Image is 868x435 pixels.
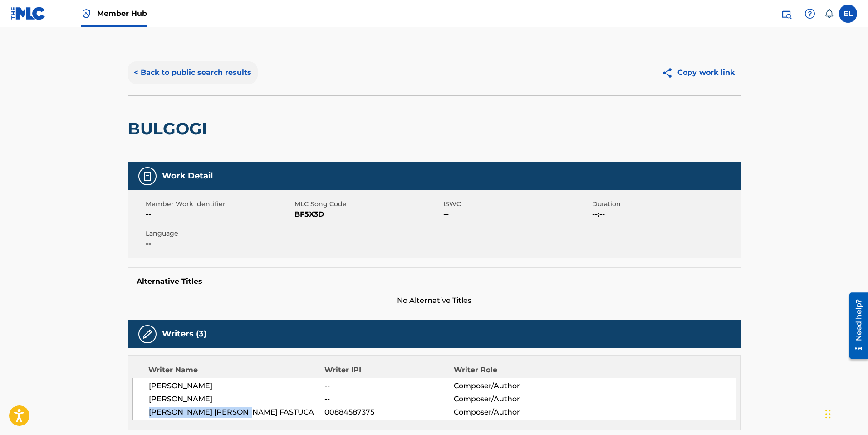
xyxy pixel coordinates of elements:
[128,295,741,306] span: No Alternative Titles
[149,407,325,418] span: [PERSON_NAME] [PERSON_NAME] FASTUCA
[149,394,325,405] span: [PERSON_NAME]
[839,5,857,23] div: User Menu
[324,381,453,391] span: --
[128,119,212,139] h2: BULGOGI
[142,329,153,340] img: Writers
[97,8,147,19] span: Member Hub
[824,9,834,18] div: Notifications
[662,67,677,79] img: Copy work link
[843,289,868,362] iframe: Resource Center
[825,400,831,428] div: Drag
[146,209,292,220] span: --
[294,209,441,220] span: BF5X3D
[655,61,741,84] button: Copy work link
[142,171,153,182] img: Work Detail
[443,209,590,220] span: --
[11,7,46,20] img: MLC Logo
[592,209,739,220] span: --:--
[148,365,325,376] div: Writer Name
[801,5,819,23] div: Help
[324,365,454,376] div: Writer IPI
[146,199,292,209] span: Member Work Identifier
[454,394,571,405] span: Composer/Author
[454,365,571,376] div: Writer Role
[146,229,292,238] span: Language
[146,238,292,249] span: --
[294,199,441,209] span: MLC Song Code
[823,391,868,435] iframe: Chat Widget
[324,407,453,418] span: 00884587375
[128,61,258,84] button: < Back to public search results
[81,8,92,19] img: Top Rightsholder
[162,329,206,339] h5: Writers (3)
[443,199,590,209] span: ISWC
[592,199,739,209] span: Duration
[454,407,571,418] span: Composer/Author
[149,381,325,391] span: [PERSON_NAME]
[137,277,732,286] h5: Alternative Titles
[777,5,795,23] a: Public Search
[804,8,815,19] img: help
[324,394,453,405] span: --
[162,171,213,181] h5: Work Detail
[454,381,571,391] span: Composer/Author
[781,8,792,19] img: search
